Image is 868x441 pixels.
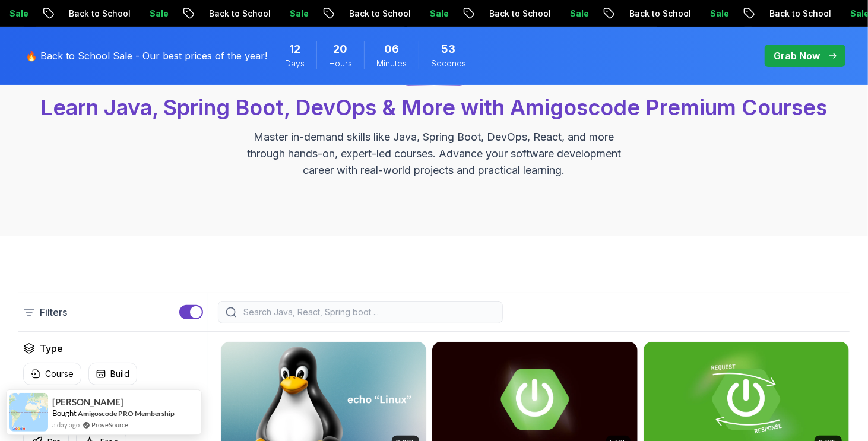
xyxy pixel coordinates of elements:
[88,363,137,385] button: Build
[334,41,348,58] span: 20 Hours
[816,8,854,20] p: Sale
[52,408,77,418] span: Bought
[536,8,574,20] p: Sale
[41,94,828,120] span: Learn Java, Spring Boot, DevOps & More with Amigoscode Premium Courses
[235,129,633,179] p: Master in-demand skills like Java, Spring Boot, DevOps, React, and more through hands-on, expert-...
[285,58,305,69] span: Days
[116,8,154,20] p: Sale
[26,49,267,63] p: 🔥 Back to School Sale - Our best prices of the year!
[45,368,74,380] p: Course
[110,368,129,380] p: Build
[384,41,399,58] span: 6 Minutes
[396,8,434,20] p: Sale
[52,397,123,407] span: [PERSON_NAME]
[256,8,294,20] p: Sale
[442,41,456,58] span: 53 Seconds
[40,305,67,319] p: Filters
[78,409,175,418] a: Amigoscode PRO Membership
[52,420,80,430] span: a day ago
[9,393,48,432] img: provesource social proof notification image
[676,8,714,20] p: Sale
[329,58,352,69] span: Hours
[175,8,256,20] p: Back to School
[35,8,116,20] p: Back to School
[91,420,128,430] a: ProveSource
[23,363,81,385] button: Course
[774,49,820,63] p: Grab Now
[376,58,407,69] span: Minutes
[431,58,466,69] span: Seconds
[455,8,536,20] p: Back to School
[595,8,676,20] p: Back to School
[241,306,495,318] input: Search Java, React, Spring boot ...
[736,8,816,20] p: Back to School
[289,41,300,58] span: 12 Days
[315,8,396,20] p: Back to School
[40,341,63,356] h2: Type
